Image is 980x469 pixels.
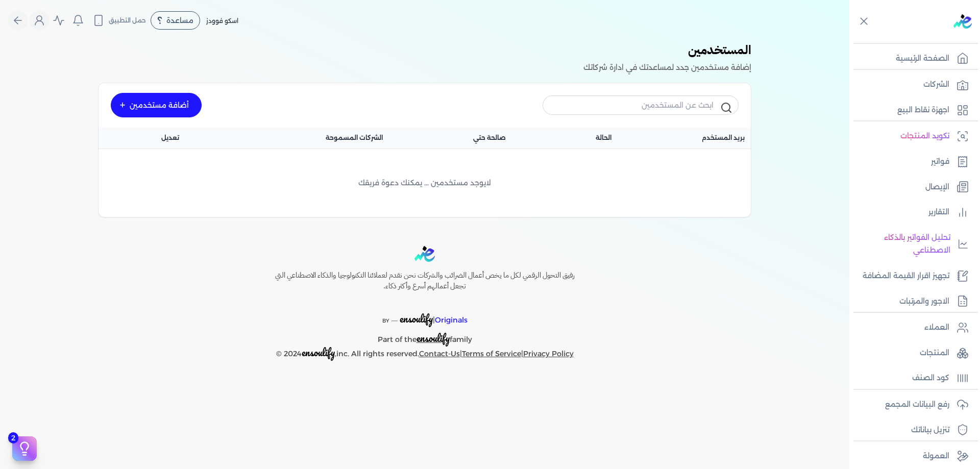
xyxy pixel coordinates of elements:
a: ensoulify [416,335,450,344]
a: العمولة [849,446,974,467]
span: بريد المستخدم [702,133,745,142]
p: العمولة [923,450,949,463]
span: حمل التطبيق [109,16,146,25]
a: تجهيز اقرار القيمة المضافة [849,265,974,287]
span: 2 [8,432,18,443]
a: الصفحة الرئيسية [849,48,974,69]
a: اجهزة نقاط البيع [849,100,974,121]
span: تعديل [161,133,179,142]
div: أضافة مستخدمين [111,93,202,117]
button: 2 [12,436,37,461]
span: ensoulify [416,330,450,346]
span: مساعدة [166,17,193,24]
input: ابحث عن المستخدمين [543,95,739,115]
img: logo [953,14,972,29]
p: تنزيل بياناتك [911,424,949,437]
p: المنتجات [920,347,949,360]
h6: رفيق التحول الرقمي لكل ما يخص أعمال الضرائب والشركات نحن نقدم لعملائنا التكنولوجيا والذكاء الاصطن... [253,270,596,292]
p: التقارير [928,206,949,219]
p: كود الصنف [912,372,949,385]
p: © 2024 ,inc. All rights reserved. | | [253,346,596,361]
p: إضافة مستخدمين جدد لمساعدتك في ادارة شركاتك [583,61,751,75]
p: تحليل الفواتير بالذكاء الاصطناعي [854,231,950,257]
p: العملاء [924,321,949,334]
div: لايوجد مستخدمين ... يمكنك دعوة فريقك [111,157,739,209]
span: BY [382,317,389,324]
a: المنتجات [849,342,974,364]
span: Originals [435,315,468,325]
p: تجهيز اقرار القيمة المضافة [863,269,949,283]
p: فواتير [931,155,949,168]
span: ensoulify [400,311,433,327]
a: Contact-Us [419,349,460,358]
a: Privacy Policy [523,349,574,358]
div: مساعدة [151,11,200,30]
p: الاجور والمرتبات [899,295,949,308]
p: تكويد المنتجات [900,130,949,143]
p: رفع البيانات المجمع [885,398,949,411]
a: الإيصال [849,177,974,198]
p: اجهزة نقاط البيع [897,104,949,117]
span: صالحة حتي [473,133,506,142]
a: الشركات [849,74,974,95]
a: فواتير [849,151,974,172]
p: Part of the family [253,328,596,347]
button: حمل التطبيق [90,12,149,29]
a: رفع البيانات المجمع [849,394,974,415]
a: الاجور والمرتبات [849,291,974,312]
a: تنزيل بياناتك [849,419,974,441]
span: الحالة [596,133,611,142]
a: تحليل الفواتير بالذكاء الاصطناعي [849,227,974,261]
p: الصفحة الرئيسية [896,52,949,65]
span: الشركات المسموحة [326,133,383,142]
h3: المستخدمين [583,41,751,61]
span: ensoulify [302,344,335,360]
a: التقارير [849,202,974,223]
p: | [253,300,596,328]
p: الشركات [923,78,949,91]
sup: __ [391,315,398,322]
a: كود الصنف [849,367,974,389]
a: تكويد المنتجات [849,126,974,147]
span: اسكو فوودز [206,17,238,24]
img: logo [414,246,435,262]
p: الإيصال [925,181,949,194]
a: العملاء [849,317,974,338]
a: Terms of Service [462,349,521,358]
